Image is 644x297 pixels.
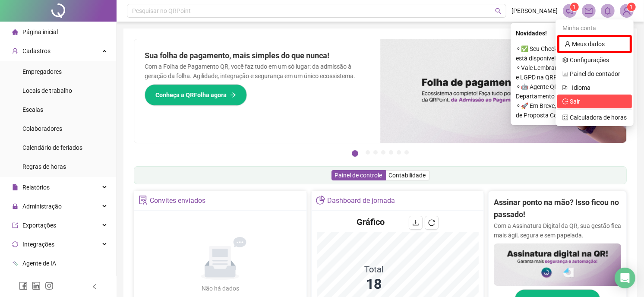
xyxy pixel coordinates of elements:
button: 7 [404,150,409,155]
h2: Assinar ponto na mão? Isso ficou no passado! [494,196,621,221]
h4: Gráfico [357,216,385,228]
span: home [12,29,18,35]
span: 1 [573,4,576,10]
button: 1 [352,150,358,157]
span: export [12,222,18,228]
span: ⚬ ✅ Seu Checklist de Sucesso do DP está disponível [516,44,624,63]
a: calculator Calculadora de horas [562,114,627,121]
span: Administração [22,203,62,210]
span: mail [585,7,593,15]
span: download [412,219,419,226]
span: Relatórios [22,184,50,191]
span: Página inicial [22,28,58,35]
p: Com a Assinatura Digital da QR, sua gestão fica mais ágil, segura e sem papelada. [494,221,621,240]
button: 5 [389,150,393,155]
span: Contabilidade [389,172,426,179]
span: pie-chart [316,196,325,205]
span: Painel de controle [335,172,382,179]
img: 78871 [620,4,633,17]
span: Regras de horas [22,163,66,170]
span: Colaboradores [22,125,62,132]
span: solution [139,196,148,205]
span: search [495,8,502,14]
span: 1 [630,4,633,10]
sup: 1 [570,3,579,11]
span: Idioma [572,83,622,92]
span: bell [604,7,612,15]
span: reload [428,219,435,226]
span: user-add [12,48,18,54]
span: linkedin [32,281,41,290]
img: banner%2F8d14a306-6205-4263-8e5b-06e9a85ad873.png [380,39,626,143]
span: Escalas [22,106,43,113]
button: Conheça a QRFolha agora [145,84,247,106]
span: notification [566,7,574,15]
span: lock [12,203,18,209]
span: Cadastros [22,47,51,54]
span: left [92,284,98,290]
span: Exportações [22,222,56,229]
sup: Atualize o seu contato no menu Meus Dados [627,3,636,11]
img: banner%2F02c71560-61a6-44d4-94b9-c8ab97240462.png [494,243,621,286]
div: Dashboard de jornada [327,193,395,208]
span: facebook [19,281,28,290]
span: logout [562,98,568,104]
button: 3 [373,150,378,155]
a: bar-chart Painel do contador [562,70,620,77]
span: ⚬ 🚀 Em Breve, Atualização Obrigatória de Proposta Comercial [516,101,624,120]
span: Conheça a QRFolha agora [155,90,227,100]
span: Novidades ! [516,28,547,38]
p: Com a Folha de Pagamento QR, você faz tudo em um só lugar: da admissão à geração da folha. Agilid... [145,62,370,81]
span: file [12,184,18,190]
button: 2 [366,150,370,155]
span: Calendário de feriados [22,144,82,151]
div: Convites enviados [150,193,205,208]
span: Locais de trabalho [22,87,72,94]
h2: Sua folha de pagamento, mais simples do que nunca! [145,50,370,62]
span: [PERSON_NAME] [511,6,558,16]
a: user Meus dados [565,41,605,47]
span: Sair [570,98,580,105]
button: 4 [381,150,385,155]
a: setting Configurações [562,57,609,63]
span: ⚬ Vale Lembrar: Política de Privacidade e LGPD na QRPoint [516,63,624,82]
button: 6 [397,150,401,155]
span: flag [562,83,568,92]
span: sync [12,241,18,247]
div: Open Intercom Messenger [615,268,635,288]
span: ⚬ 🤖 Agente QR: sua IA no Departamento Pessoal [516,82,624,101]
span: Empregadores [22,68,62,75]
div: Minha conta [557,21,632,35]
span: instagram [45,281,54,290]
span: Integrações [22,241,54,248]
span: Agente de IA [22,260,56,267]
span: arrow-right [230,92,236,98]
div: Não há dados [180,284,260,293]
